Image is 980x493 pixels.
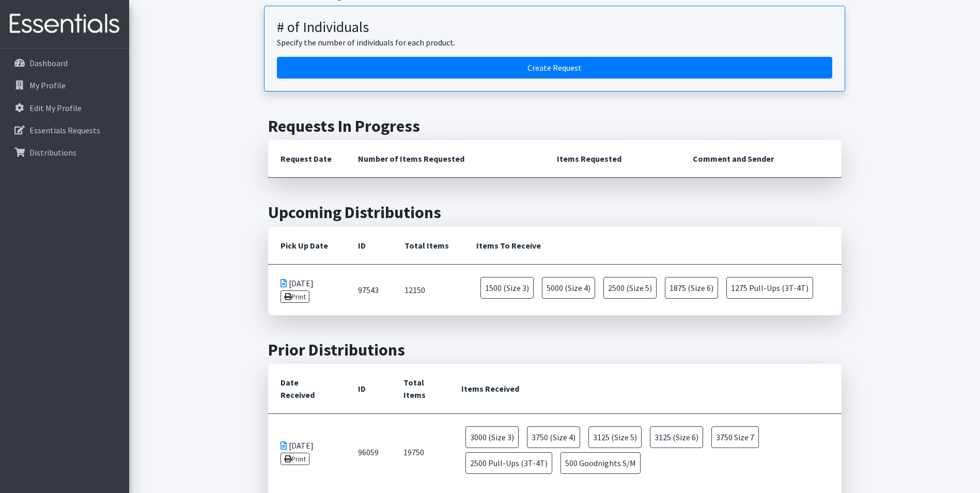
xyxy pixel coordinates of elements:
p: Specify the number of individuals for each product. [277,36,832,49]
a: Print [281,290,310,303]
span: 2500 (Size 5) [603,277,657,299]
span: 3125 (Size 6) [650,426,703,448]
p: Edit My Profile [29,103,82,113]
h2: Prior Distributions [268,340,842,360]
th: ID [346,227,393,265]
a: Edit My Profile [4,98,125,118]
span: 5000 (Size 4) [542,277,595,299]
td: 12150 [392,264,463,315]
span: 3750 (Size 4) [527,426,580,448]
a: Distributions [4,142,125,163]
th: Total Items [391,364,449,414]
p: Dashboard [29,58,68,68]
h2: Requests In Progress [268,116,842,136]
th: Date Received [268,364,346,414]
th: Comment and Sender [680,140,841,178]
td: [DATE] [268,264,346,315]
th: ID [346,364,391,414]
p: My Profile [29,80,66,90]
p: Distributions [29,147,76,158]
span: 500 Goodnights S/M [561,452,641,474]
span: 1875 (Size 6) [665,277,718,299]
td: 96059 [346,414,391,491]
td: 19750 [391,414,449,491]
td: [DATE] [268,414,346,491]
th: Items To Receive [464,227,842,265]
th: Pick Up Date [268,227,346,265]
a: Essentials Requests [4,120,125,141]
a: My Profile [4,75,125,96]
span: 3125 (Size 5) [588,426,642,448]
span: 2500 Pull-Ups (3T-4T) [465,452,552,474]
h2: Upcoming Distributions [268,203,842,222]
a: Create a request by number of individuals [277,57,832,79]
td: 97543 [346,264,393,315]
span: 1275 Pull-Ups (3T-4T) [726,277,813,299]
th: Number of Items Requested [346,140,545,178]
a: Print [281,453,310,465]
span: 3000 (Size 3) [465,426,519,448]
span: 1500 (Size 3) [480,277,534,299]
th: Items Requested [545,140,680,178]
img: HumanEssentials [4,7,125,41]
th: Items Received [449,364,842,414]
span: 3750 Size 7 [711,426,759,448]
th: Total Items [392,227,463,265]
a: Dashboard [4,53,125,73]
p: Essentials Requests [29,125,100,135]
th: Request Date [268,140,346,178]
h3: # of Individuals [277,19,832,36]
